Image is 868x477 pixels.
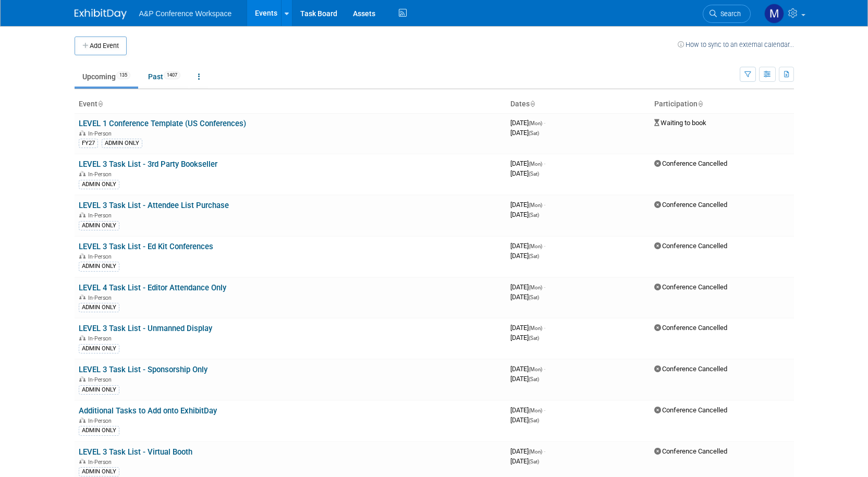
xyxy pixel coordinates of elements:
a: LEVEL 3 Task List - Virtual Booth [79,447,192,457]
span: Conference Cancelled [654,324,727,332]
div: ADMIN ONLY [79,303,119,312]
span: (Sat) [529,253,539,259]
a: LEVEL 3 Task List - Sponsorship Only [79,365,207,374]
div: ADMIN ONLY [79,221,119,230]
span: Conference Cancelled [654,447,727,455]
img: Mark Lopez [764,4,784,23]
span: Conference Cancelled [654,283,727,291]
span: Search [717,10,741,18]
th: Participation [650,95,794,113]
span: (Mon) [529,449,542,455]
button: Add Event [75,36,127,55]
span: Conference Cancelled [654,160,727,167]
span: - [544,201,545,209]
span: In-Person [88,335,115,342]
span: [DATE] [510,334,539,341]
span: (Sat) [529,376,539,382]
span: [DATE] [510,324,545,332]
span: [DATE] [510,119,545,127]
span: [DATE] [510,416,539,424]
a: Additional Tasks to Add onto ExhibitDay [79,406,217,415]
img: In-Person Event [79,418,85,423]
span: - [544,283,545,291]
span: (Sat) [529,335,539,341]
span: [DATE] [510,252,539,260]
span: (Sat) [529,171,539,177]
span: Waiting to book [654,119,706,127]
span: [DATE] [510,201,545,209]
img: ExhibitDay [75,9,127,19]
a: LEVEL 4 Task List - Editor Attendance Only [79,283,226,292]
span: (Mon) [529,120,542,126]
span: [DATE] [510,375,539,383]
th: Dates [506,95,650,113]
span: (Mon) [529,161,542,167]
span: [DATE] [510,169,539,177]
span: (Mon) [529,202,542,208]
span: A&P Conference Workspace [139,9,232,18]
span: (Sat) [529,459,539,464]
span: [DATE] [510,211,539,218]
a: Upcoming135 [75,67,138,87]
img: In-Person Event [79,335,85,340]
img: In-Person Event [79,130,85,136]
span: In-Person [88,459,115,466]
span: (Mon) [529,243,542,249]
span: - [544,324,545,332]
span: (Sat) [529,212,539,218]
a: How to sync to an external calendar... [678,41,794,48]
span: [DATE] [510,293,539,301]
span: In-Person [88,418,115,424]
span: [DATE] [510,447,545,455]
img: In-Person Event [79,295,85,300]
span: In-Person [88,212,115,219]
span: - [544,160,545,167]
span: (Mon) [529,285,542,290]
div: ADMIN ONLY [79,385,119,395]
a: Sort by Participation Type [698,100,703,108]
a: Sort by Event Name [97,100,103,108]
img: In-Person Event [79,212,85,217]
div: ADMIN ONLY [79,180,119,189]
span: 1407 [164,71,180,79]
span: [DATE] [510,365,545,373]
th: Event [75,95,506,113]
span: [DATE] [510,406,545,414]
div: ADMIN ONLY [102,139,142,148]
a: LEVEL 3 Task List - Attendee List Purchase [79,201,229,210]
div: ADMIN ONLY [79,344,119,353]
span: [DATE] [510,242,545,250]
a: Sort by Start Date [530,100,535,108]
span: - [544,119,545,127]
span: In-Person [88,253,115,260]
span: In-Person [88,376,115,383]
div: ADMIN ONLY [79,426,119,435]
span: [DATE] [510,457,539,465]
span: - [544,447,545,455]
img: In-Person Event [79,376,85,382]
a: LEVEL 1 Conference Template (US Conferences) [79,119,246,128]
span: [DATE] [510,129,539,137]
span: (Sat) [529,130,539,136]
img: In-Person Event [79,459,85,464]
img: In-Person Event [79,253,85,259]
div: FY27 [79,139,98,148]
span: Conference Cancelled [654,365,727,373]
span: Conference Cancelled [654,242,727,250]
span: 135 [116,71,130,79]
span: - [544,365,545,373]
a: Search [703,5,751,23]
span: Conference Cancelled [654,406,727,414]
span: In-Person [88,130,115,137]
a: LEVEL 3 Task List - Unmanned Display [79,324,212,333]
span: (Mon) [529,366,542,372]
span: Conference Cancelled [654,201,727,209]
span: (Sat) [529,295,539,300]
a: Past1407 [140,67,188,87]
span: [DATE] [510,160,545,167]
a: LEVEL 3 Task List - Ed Kit Conferences [79,242,213,251]
span: (Sat) [529,418,539,423]
span: [DATE] [510,283,545,291]
span: In-Person [88,295,115,301]
div: ADMIN ONLY [79,262,119,271]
